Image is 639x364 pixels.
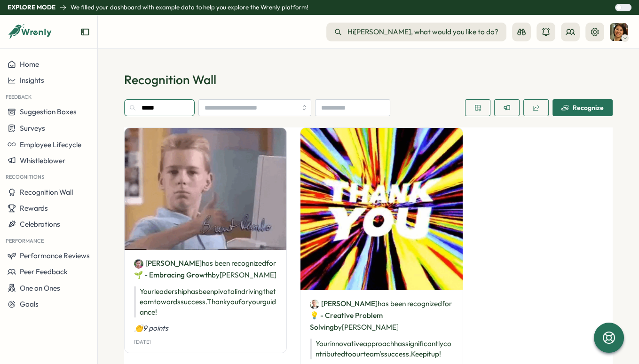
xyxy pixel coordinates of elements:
span: for [442,299,452,308]
button: Expand sidebar [80,27,90,37]
img: Recognition Image [300,128,462,290]
img: Sarah Johnson [610,23,628,41]
span: for [266,259,276,268]
div: Recognize [561,104,604,111]
span: Insights [20,76,44,85]
span: Peer Feedback [20,267,68,276]
span: Rewards [20,204,48,213]
img: Ethan Lewis [134,259,143,269]
p: We filled your dashboard with example data to help you explore the Wrenly platform! [71,3,308,12]
button: Recognize [552,99,613,116]
span: One on Ones [20,284,60,293]
img: Olivia Anderson [310,300,319,309]
span: Celebrations [20,220,60,229]
button: Hi[PERSON_NAME], what would you like to do? [326,23,506,41]
span: Goals [20,300,39,309]
span: Whistleblower [20,156,65,165]
img: Recognition Image [125,128,286,249]
span: Surveys [20,124,45,133]
p: Your innovative approach has significantly contributed to our team's success. Keep it up! [310,339,453,359]
p: Recognition Wall [124,71,613,88]
span: 🌱 - Embracing Growth [134,270,212,279]
span: Recognition Wall [20,188,73,197]
span: Performance Reviews [20,251,90,260]
a: Ethan Lewis[PERSON_NAME] [134,258,202,269]
p: [DATE] [134,339,151,345]
p: Your leadership has been pivotal in driving the team towards success. Thank you for your guidance! [134,286,277,317]
p: has been recognized by [PERSON_NAME] [310,298,453,333]
span: Employee Lifecycle [20,140,81,149]
span: 💡 - Creative Problem Solving [310,311,383,332]
p: 👏9 points [134,323,277,333]
span: Suggestion Boxes [20,107,77,116]
a: Olivia Anderson[PERSON_NAME] [310,299,378,309]
p: Explore Mode [8,3,55,12]
span: Hi [PERSON_NAME] , what would you like to do? [347,27,498,37]
p: has been recognized by [PERSON_NAME] [134,257,277,281]
span: Home [20,60,39,69]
